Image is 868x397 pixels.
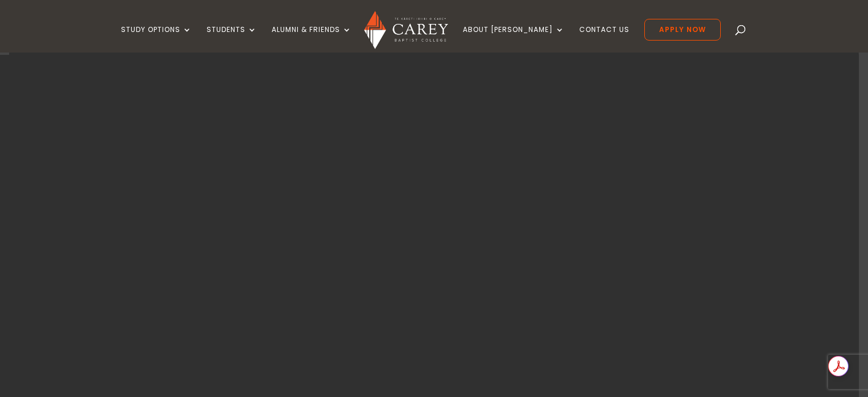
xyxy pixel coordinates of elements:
[644,19,721,41] a: Apply Now
[364,11,448,49] img: Carey Baptist College
[463,26,564,53] a: About [PERSON_NAME]
[272,26,352,53] a: Alumni & Friends
[579,26,629,53] a: Contact Us
[121,26,192,53] a: Study Options
[207,26,257,53] a: Students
